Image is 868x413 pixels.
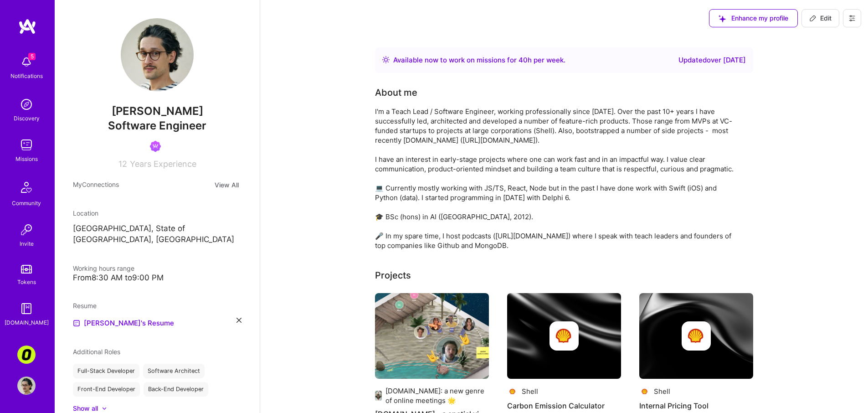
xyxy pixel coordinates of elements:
[73,104,241,118] span: [PERSON_NAME]
[375,293,489,379] img: flat.social - a spatial video meeting platform for remote teams
[375,390,382,401] img: Company logo
[12,198,41,208] div: Community
[393,55,565,66] div: Available now to work on missions for h per week .
[385,386,489,405] div: [DOMAIN_NAME]: a new genre of online meetings 🌟
[121,18,194,91] img: User Avatar
[73,273,241,283] div: From 8:30 AM to 9:00 PM
[28,53,36,60] span: 5
[73,302,97,310] span: Resume
[14,114,40,123] div: Discovery
[130,159,196,169] span: Years Experience
[143,364,205,378] div: Software Architect
[17,277,36,287] div: Tokens
[17,53,36,71] img: bell
[17,95,36,114] img: discovery
[15,154,38,164] div: Missions
[375,268,411,282] div: Projects
[507,400,621,412] h4: Carbon Emission Calculator
[73,180,119,190] span: My Connections
[20,239,34,248] div: Invite
[17,136,36,154] img: teamwork
[375,107,740,250] div: I'm a Teach Lead / Software Engineer, working professionally since [DATE]. Over the past 10+ year...
[118,159,127,169] span: 12
[809,14,832,23] span: Edit
[73,223,241,245] p: [GEOGRAPHIC_DATA], State of [GEOGRAPHIC_DATA], [GEOGRAPHIC_DATA]
[108,119,206,132] span: Software Engineer
[17,221,36,239] img: Invite
[18,18,36,35] img: logo
[639,386,650,397] img: Company logo
[10,71,43,81] div: Notifications
[73,264,134,272] span: Working hours range
[639,400,753,412] h4: Internal Pricing Tool
[15,346,38,364] a: Corner3: Building an AI User Researcher
[73,382,140,397] div: Front-End Developer
[519,56,528,64] span: 40
[15,176,37,198] img: Community
[719,15,726,22] i: icon SuggestedTeams
[375,86,417,99] div: About me
[522,387,538,396] div: Shell
[654,387,670,396] div: Shell
[150,141,161,152] img: Been on Mission
[507,386,518,397] img: Company logo
[382,56,390,63] img: Availability
[236,318,241,323] i: icon Close
[550,321,579,351] img: Company logo
[15,377,38,395] a: User Avatar
[719,14,788,23] span: Enhance my profile
[73,208,241,218] div: Location
[678,55,746,66] div: Updated over [DATE]
[801,9,839,27] button: Edit
[507,293,621,379] img: cover
[709,9,798,27] button: Enhance my profile
[73,364,139,378] div: Full-Stack Developer
[17,346,36,364] img: Corner3: Building an AI User Researcher
[17,377,36,395] img: User Avatar
[5,318,49,327] div: [DOMAIN_NAME]
[73,320,80,327] img: Resume
[212,180,241,190] button: View All
[21,265,32,274] img: tokens
[73,348,120,356] span: Additional Roles
[682,321,711,351] img: Company logo
[639,293,753,379] img: cover
[17,299,36,318] img: guide book
[144,382,208,397] div: Back-End Developer
[73,404,98,413] div: Show all
[73,318,174,329] a: [PERSON_NAME]'s Resume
